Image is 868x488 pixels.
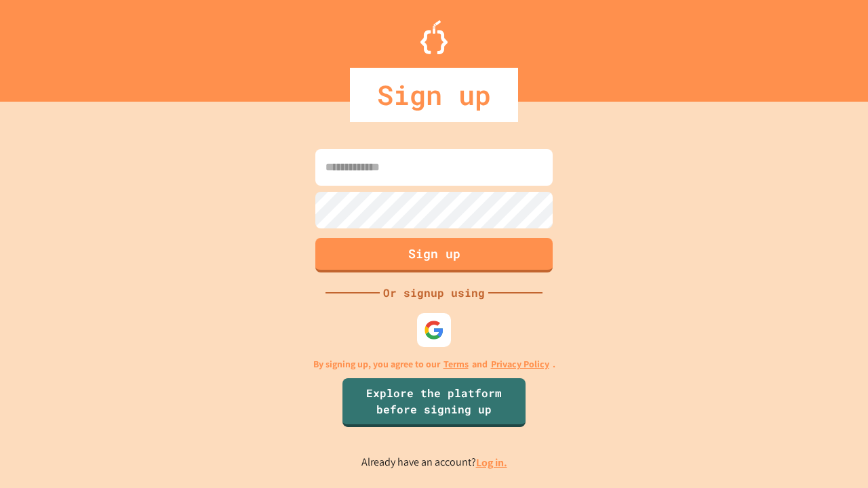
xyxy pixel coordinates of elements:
[420,20,448,54] img: Logo.svg
[361,454,507,471] p: Already have an account?
[342,378,526,427] a: Explore the platform before signing up
[476,455,507,470] a: Log in.
[811,434,854,474] iframe: chat widget
[424,320,444,340] img: google-icon.svg
[350,68,518,122] div: Sign up
[491,357,549,371] a: Privacy Policy
[380,285,488,301] div: Or signup using
[313,357,555,371] p: By signing up, you agree to our and .
[755,375,854,432] iframe: chat widget
[315,238,553,272] button: Sign up
[443,357,469,371] a: Terms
